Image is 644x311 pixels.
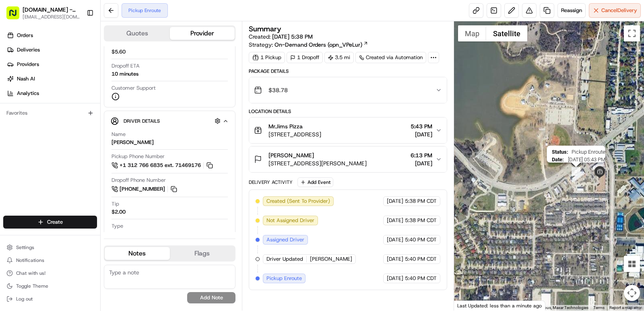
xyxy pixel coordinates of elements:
img: Google [456,300,483,311]
span: Knowledge Base [16,180,62,188]
span: Pylon [80,200,97,206]
span: [DATE] [387,275,403,282]
span: 5:38 PM CDT [405,198,437,205]
a: Open this area in Google Maps (opens a new window) [456,300,483,311]
img: 1755196953914-cd9d9cba-b7f7-46ee-b6f5-75ff69acacf5 [17,77,31,91]
a: 💻API Documentation [65,177,132,191]
button: Log out [3,293,97,305]
div: Favorites [3,107,97,119]
div: Past conversations [8,105,52,111]
div: 1 Pickup [249,52,285,63]
span: Orders [17,32,33,39]
span: Providers [17,61,39,68]
span: 5:38 PM CDT [405,217,437,224]
span: Created: [249,33,313,41]
a: On-Demand Orders (opn_VPeLur) [275,41,368,49]
div: We're available if you need us! [36,85,111,91]
button: Notifications [3,255,97,266]
div: Last Updated: less than a minute ago [454,301,545,311]
span: • [27,125,29,131]
a: Nash AI [3,72,100,85]
span: Analytics [17,90,39,97]
div: Start new chat [36,77,132,85]
div: 3.5 mi [324,52,354,63]
span: [DATE] 5:38 PM [272,33,313,40]
button: Show satellite imagery [486,25,527,41]
span: Chat with us! [16,270,45,276]
button: Chat with us! [3,268,97,279]
a: Analytics [3,87,100,100]
a: [PHONE_NUMBER] [111,185,178,194]
span: $38.78 [268,86,288,94]
a: Created via Automation [355,52,426,63]
button: See all [125,103,147,113]
span: [DATE] [387,198,403,205]
span: Pickup Enroute [571,149,605,155]
span: Tip [111,200,119,208]
span: Mr.Jims Pizza [268,122,303,130]
span: Notifications [16,257,44,264]
button: Show street map [458,25,486,41]
span: [DATE] [31,146,47,153]
span: [PERSON_NAME] [268,151,314,159]
input: Clear [21,52,133,60]
div: 📗 [8,181,14,187]
span: Dropoff Phone Number [111,177,166,184]
span: [PERSON_NAME] [310,255,352,263]
button: CancelDelivery [589,3,641,18]
span: Cancel Delivery [601,7,637,14]
button: [EMAIL_ADDRESS][DOMAIN_NAME] [23,14,80,20]
button: Toggle fullscreen view [624,25,640,41]
h3: Summary [249,25,281,33]
span: 5:40 PM CDT [405,275,437,282]
span: Status : [551,149,568,155]
button: $38.78 [249,77,447,103]
span: Nash AI [17,75,35,82]
a: Orders [3,29,100,42]
span: +1 312 766 6835 ext. 71469176 [120,162,201,169]
div: Delivery Activity [249,179,293,185]
span: Not Assigned Driver [266,217,314,224]
button: Toggle Theme [3,280,97,292]
span: [DATE] [387,217,403,224]
div: Location Details [249,108,447,115]
span: [STREET_ADDRESS][PERSON_NAME] [268,159,367,167]
span: Dropoff ETA [111,62,140,70]
span: API Documentation [76,180,129,188]
div: Package Details [249,68,447,74]
button: Mr.Jims Pizza[STREET_ADDRESS]5:43 PM[DATE] [249,117,447,143]
span: 5:40 PM CDT [405,236,437,243]
button: Reassign [557,3,586,18]
span: $5.60 [111,48,126,56]
a: +1 312 766 6835 ext. 71469176 [111,161,214,170]
span: Imagery ©2025 Airbus, Maxar Technologies [510,305,588,310]
span: [DATE] [411,159,432,167]
button: [DOMAIN_NAME] - [GEOGRAPHIC_DATA][EMAIL_ADDRESS][DOMAIN_NAME] [3,3,83,23]
span: Driver Updated [266,255,303,263]
span: Create [47,218,63,226]
button: [DOMAIN_NAME] - [GEOGRAPHIC_DATA] [23,6,80,14]
a: Terms [593,305,605,310]
img: 1736555255976-a54dd68f-1ca7-489b-9aae-adbdc363a1c4 [8,77,23,91]
span: Customer Support [111,84,156,92]
span: Pickup Phone Number [111,153,165,160]
p: Welcome 👋 [8,32,147,45]
span: Pickup Enroute [266,275,302,282]
button: Flags [170,247,235,260]
button: Tilt map [624,256,640,272]
button: Start new chat [137,79,147,89]
button: Create [3,216,97,229]
span: Type [111,222,123,230]
span: [DATE] [387,255,403,263]
div: 💻 [68,181,74,187]
button: Settings [3,242,97,253]
button: Notes [105,247,170,260]
span: Driver Details [124,118,160,124]
span: 6:13 PM [411,151,432,159]
button: Quotes [105,27,170,40]
span: 5:40 PM CDT [405,255,437,263]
